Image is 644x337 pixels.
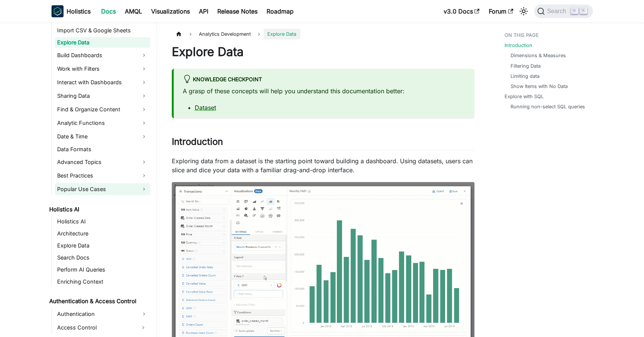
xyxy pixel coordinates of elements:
[511,103,585,110] a: Running non-select SQL queries
[55,25,150,36] a: Import CSV & Google Sheets
[147,5,194,17] a: Visualizations
[262,5,298,17] a: Roadmap
[183,75,465,85] div: Knowledge Checkpoint
[55,131,150,143] a: Date & Time
[55,264,150,275] a: Perform AI Queries
[55,183,150,195] a: Popular Use Cases
[55,276,150,287] a: Enriching Context
[172,29,186,39] a: Home page
[505,42,532,49] a: Introduction
[195,29,255,39] span: Analytics Development
[172,29,474,39] nav: Breadcrumbs
[55,90,150,102] a: Sharing Data
[55,156,150,168] a: Advanced Topics
[55,228,150,239] a: Architecture
[55,37,150,48] a: Explore Data
[511,62,541,70] a: Filtering Data
[213,5,262,17] a: Release Notes
[55,49,150,61] a: Build Dashboards
[55,76,150,88] a: Interact with Dashboards
[195,104,216,111] a: Dataset
[505,93,544,100] a: Explore with SQL
[97,5,120,17] a: Docs
[136,322,150,334] button: Expand sidebar category 'Access Control'
[484,5,518,17] a: Forum
[511,83,568,90] a: Show Items with No Data
[55,216,150,227] a: Holistics AI
[183,87,465,96] p: A grasp of these concepts will help you understand this documentation better:
[44,23,157,337] nav: Docs sidebar
[67,7,91,16] b: Holistics
[55,103,150,115] a: Find & Organize Content
[52,5,91,17] a: HolisticsHolistics
[264,29,300,39] span: Explore Data
[194,5,213,17] a: API
[55,322,136,334] a: Access Control
[511,73,539,80] a: Limiting data
[47,296,150,307] a: Authentication & Access Control
[55,117,150,129] a: Analytic Functions
[511,52,566,59] a: Dimensions & Measures
[534,5,592,18] button: Search (Command+K)
[172,136,474,150] h2: Introduction
[120,5,147,17] a: AMQL
[518,5,530,17] button: Switch between dark and light mode (currently light mode)
[47,204,150,215] a: Holistics AI
[580,8,587,14] kbd: K
[55,63,150,75] a: Work with Filters
[55,308,150,320] a: Authentication
[55,252,150,263] a: Search Docs
[55,144,150,155] a: Data Formats
[545,8,571,15] span: Search
[571,8,578,14] kbd: ⌘
[172,44,474,59] h1: Explore Data
[55,170,150,182] a: Best Practices
[52,5,64,17] img: Holistics
[55,240,150,251] a: Explore Data
[172,156,474,175] p: Exploring data from a dataset is the starting point toward building a dashboard. Using datasets, ...
[439,5,484,17] a: v3.0 Docs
